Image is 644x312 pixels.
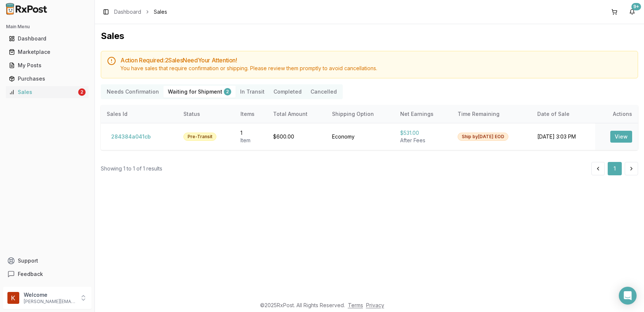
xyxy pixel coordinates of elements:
[458,133,508,141] div: Ship by [DATE] EOD
[3,254,92,267] button: Support
[7,292,19,304] img: User avatar
[240,129,262,137] div: 1
[3,73,92,85] button: Purchases
[267,105,326,123] th: Total Amount
[154,8,167,16] span: Sales
[6,72,89,85] a: Purchases
[9,48,86,56] div: Marketplace
[120,57,632,63] h5: Action Required: 2 Sale s Need Your Attention!
[120,65,632,72] div: You have sales that require confirmation or shipping. Please review them promptly to avoid cancel...
[183,133,216,141] div: Pre-Transit
[24,291,75,299] p: Welcome
[3,46,92,58] button: Marketplace
[235,105,268,123] th: Items
[348,302,363,308] a: Terms
[400,129,446,137] div: $531.00
[400,137,446,144] div: After Fees
[177,105,235,123] th: Status
[3,59,92,71] button: My Posts
[6,85,89,99] a: Sales2
[273,133,320,140] div: $600.00
[3,86,92,98] button: Sales2
[631,3,641,10] div: 9+
[537,133,590,140] div: [DATE] 3:03 PM
[269,86,306,98] button: Completed
[114,8,141,16] a: Dashboard
[24,299,75,305] p: [PERSON_NAME][EMAIL_ADDRESS][DOMAIN_NAME]
[626,6,638,18] button: 9+
[9,35,86,42] div: Dashboard
[332,133,388,140] div: Economy
[366,302,384,308] a: Privacy
[6,32,89,45] a: Dashboard
[6,45,89,59] a: Marketplace
[3,267,92,281] button: Feedback
[531,105,595,123] th: Date of Sale
[394,105,452,123] th: Net Earnings
[240,137,262,144] div: Item
[224,88,231,95] div: 2
[236,86,269,98] button: In Transit
[326,105,394,123] th: Shipping Option
[306,86,341,98] button: Cancelled
[101,30,638,42] h1: Sales
[101,105,177,123] th: Sales Id
[78,88,86,96] div: 2
[114,8,167,16] nav: breadcrumb
[452,105,531,123] th: Time Remaining
[619,287,637,305] div: Open Intercom Messenger
[101,165,162,172] div: Showing 1 to 1 of 1 results
[610,131,632,143] button: View
[608,162,622,175] button: 1
[3,3,50,15] img: RxPost Logo
[18,270,43,278] span: Feedback
[163,86,236,98] button: Waiting for Shipment
[9,75,86,82] div: Purchases
[107,131,155,143] button: 284384a041cb
[6,59,89,72] a: My Posts
[9,88,77,96] div: Sales
[102,86,163,98] button: Needs Confirmation
[9,62,86,69] div: My Posts
[595,105,638,123] th: Actions
[6,24,89,30] h2: Main Menu
[3,33,92,45] button: Dashboard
